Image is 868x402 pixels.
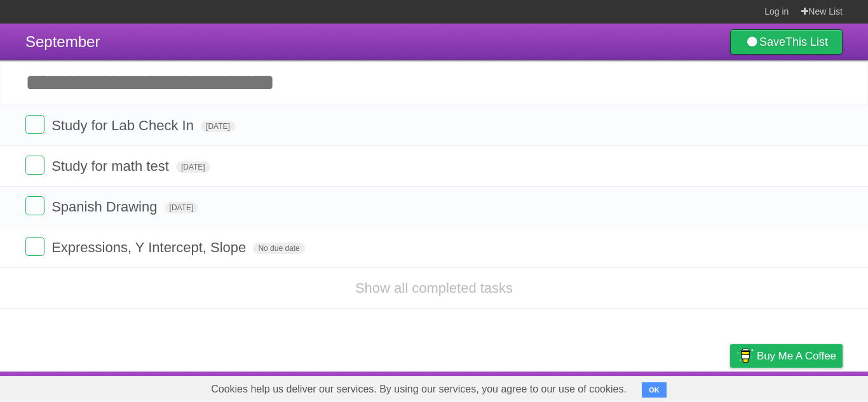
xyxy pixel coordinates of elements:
[763,375,843,399] a: Suggest a feature
[714,375,747,399] a: Privacy
[730,29,843,55] a: SaveThis List
[355,280,513,296] a: Show all completed tasks
[561,375,588,399] a: About
[253,243,304,254] span: No due date
[51,158,172,174] span: Study for math test
[51,239,249,255] span: Expressions, Y Intercept, Slope
[736,345,754,366] img: Buy me a coffee
[176,161,210,173] span: [DATE]
[25,196,44,215] label: Done
[165,202,199,213] span: [DATE]
[198,377,639,402] span: Cookies help us deliver our services. By using our services, you agree to our use of cookies.
[785,36,828,48] b: This List
[25,237,44,256] label: Done
[603,375,654,399] a: Developers
[25,33,100,50] span: September
[25,115,44,134] label: Done
[670,375,698,399] a: Terms
[730,344,843,368] a: Buy me a coffee
[25,156,44,175] label: Done
[642,382,667,398] button: OK
[51,199,160,215] span: Spanish Drawing
[51,117,197,133] span: Study for Lab Check In
[757,345,836,367] span: Buy me a coffee
[201,121,235,132] span: [DATE]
